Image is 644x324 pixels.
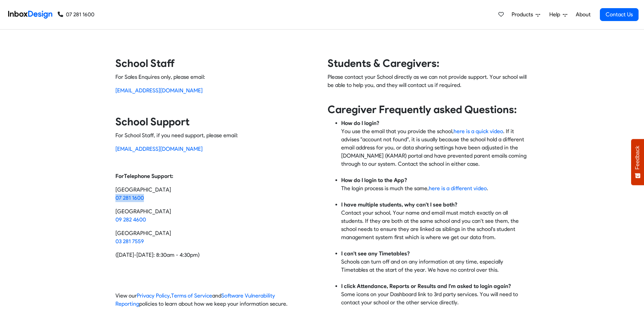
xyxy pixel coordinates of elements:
[328,103,517,116] strong: Caregiver Frequently asked Questions:
[341,250,410,257] strong: I can't see any Timetables?
[547,8,570,21] a: Help
[115,195,144,201] a: 07 281 1600
[58,11,94,19] a: 07 281 1600
[341,201,529,250] li: Contact your school, Your name and email must match exactly on all students. If they are both at ...
[124,173,173,179] strong: Telephone Support:
[341,177,407,183] strong: How do I login to the App?
[634,146,641,169] span: Feedback
[341,201,457,208] strong: I have multiple students, why can't I see both?
[115,57,175,70] strong: School Staff
[115,229,317,246] p: [GEOGRAPHIC_DATA]
[429,185,487,192] a: here is a different video
[341,250,529,282] li: Schools can turn off and on any information at any time, especially Timetables at the start of th...
[631,139,644,185] button: Feedback - Show survey
[115,208,317,224] p: [GEOGRAPHIC_DATA]
[115,115,189,128] strong: School Support
[137,292,170,299] a: Privacy Policy
[115,238,144,245] a: 03 281 7559
[600,8,639,21] a: Contact Us
[341,283,511,289] strong: I click Attendance, Reports or Results and I'm asked to login again?
[574,8,592,21] a: About
[115,73,317,81] p: For Sales Enquires only, please email:
[115,216,146,223] a: 09 282 4600
[509,8,543,21] a: Products
[115,87,203,94] a: [EMAIL_ADDRESS][DOMAIN_NAME]
[341,176,529,201] li: The login process is much the same, .
[115,251,317,259] p: ([DATE]-[DATE]: 8:30am - 4:30pm)
[341,120,379,126] strong: How do I login?
[115,292,317,308] p: View our , and policies to learn about how we keep your information secure.
[115,186,317,202] p: [GEOGRAPHIC_DATA]
[328,73,529,97] p: Please contact your School directly as we can not provide support. Your school will be able to he...
[512,11,536,19] span: Products
[115,173,124,179] strong: For
[549,11,563,19] span: Help
[115,131,317,140] p: For School Staff, if you need support, please email:
[341,282,529,307] li: Some icons on your Dashboard link to 3rd party services. You will need to contact your school or ...
[454,128,503,134] a: here is a quick video
[328,57,439,70] strong: Students & Caregivers:
[341,119,529,176] li: You use the email that you provide the school, . If it advises "account not found", it is usually...
[115,146,203,152] a: [EMAIL_ADDRESS][DOMAIN_NAME]
[171,292,212,299] a: Terms of Service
